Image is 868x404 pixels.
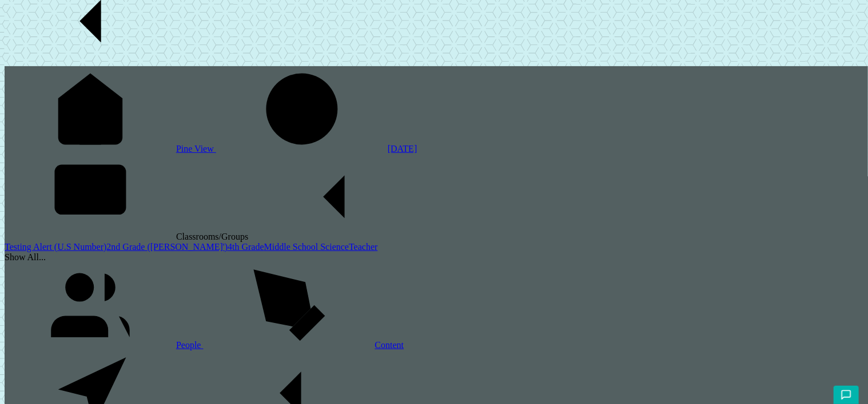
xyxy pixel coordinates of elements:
[176,340,204,350] span: People
[228,242,264,252] a: 4th Grade
[375,340,404,350] span: Content
[106,242,228,252] a: 2nd Grade ([PERSON_NAME]')
[388,144,417,153] span: [DATE]
[264,242,349,252] a: Middle School Science
[349,242,377,252] a: Teacher
[5,144,216,153] a: Pine View
[176,144,216,153] span: Pine View
[204,340,404,350] a: Content
[5,340,204,350] a: People
[176,232,420,241] span: Classrooms/Groups
[216,144,417,153] a: [DATE]
[5,252,868,262] div: Show All...
[5,242,106,252] a: Testing Alert (U.S Number)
